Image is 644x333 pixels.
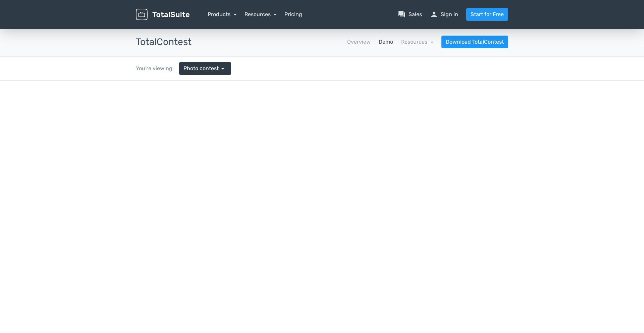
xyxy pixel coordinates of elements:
a: Demo [379,38,393,46]
a: Pricing [284,10,302,18]
a: personSign in [430,10,458,18]
a: Photo contest arrow_drop_down [179,62,231,75]
a: Start for Free [466,8,508,21]
a: Resources [401,39,433,45]
img: TotalSuite for WordPress [136,9,190,20]
div: You're viewing: [136,64,179,73]
a: question_answerSales [398,10,422,18]
a: Download TotalContest [441,36,508,48]
h3: TotalContest [136,37,192,47]
a: Products [208,11,236,17]
a: Overview [347,38,371,46]
span: Photo contest [183,64,219,73]
a: Resources [245,11,277,17]
span: person [430,10,438,18]
span: arrow_drop_down [219,64,227,73]
span: question_answer [398,10,406,18]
